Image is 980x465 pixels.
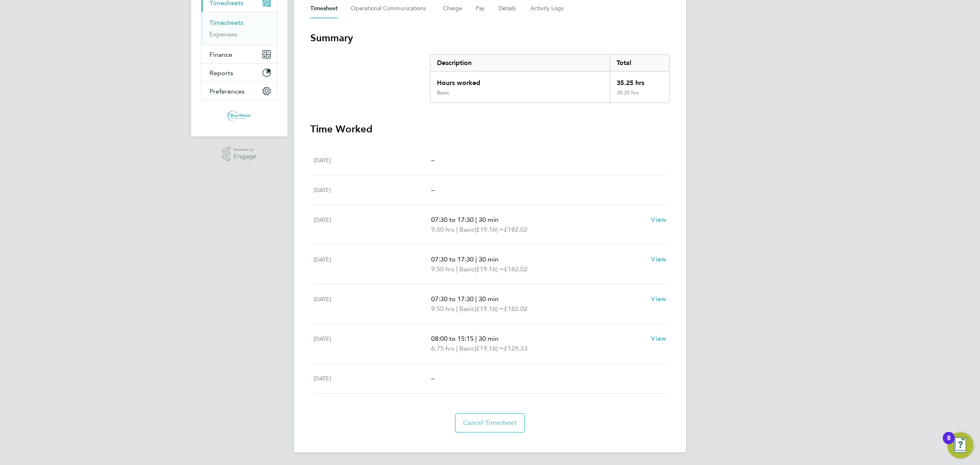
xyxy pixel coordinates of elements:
[459,304,474,314] span: Basic
[475,216,477,224] span: |
[431,156,434,164] span: –
[474,265,504,273] span: (£19.16) =
[474,344,504,352] span: (£19.16) =
[474,226,504,233] span: (£19.16) =
[222,146,257,162] a: Powered byEngage
[431,186,434,194] span: –
[201,64,277,82] button: Reports
[651,334,666,344] a: View
[227,109,252,122] img: bluewaterwales-logo-retina.png
[459,225,474,235] span: Basic
[201,12,277,45] div: Timesheets
[437,89,449,96] div: Basic
[310,123,670,136] h3: Time Worked
[459,264,474,274] span: Basic
[431,226,454,233] span: 9.50 hrs
[314,185,431,195] div: [DATE]
[947,432,973,458] button: Open Resource Center, 8 new notifications
[475,255,477,263] span: |
[651,215,666,225] a: View
[456,265,458,273] span: |
[209,87,245,95] span: Preferences
[209,19,243,27] a: Timesheets
[651,335,666,342] span: View
[456,226,458,233] span: |
[610,72,669,89] div: 35.25 hrs
[463,419,517,427] span: Cancel Timesheet
[431,255,474,263] span: 07:30 to 17:30
[610,89,669,103] div: 35.25 hrs
[430,54,670,103] div: Summary
[610,55,669,71] div: Total
[651,294,666,304] a: View
[310,31,670,45] h3: Summary
[314,373,431,383] div: [DATE]
[456,344,458,352] span: |
[209,30,237,38] a: Expenses
[504,226,528,233] span: £182.02
[651,255,666,264] a: View
[651,255,666,263] span: View
[431,335,474,342] span: 08:00 to 15:15
[310,31,670,433] section: Timesheet
[201,109,278,122] a: Go to home page
[947,438,951,449] div: 8
[475,335,477,342] span: |
[504,344,528,352] span: £129.33
[651,216,666,224] span: View
[651,295,666,303] span: View
[475,295,477,303] span: |
[201,82,277,100] button: Preferences
[430,55,610,71] div: Description
[431,344,454,352] span: 6.75 hrs
[314,294,431,314] div: [DATE]
[234,153,256,160] span: Engage
[431,265,454,273] span: 9.50 hrs
[474,305,504,313] span: (£19.16) =
[209,51,232,58] span: Finance
[431,216,474,224] span: 07:30 to 17:30
[234,146,256,153] span: Powered by
[314,334,431,353] div: [DATE]
[504,265,528,273] span: £182.02
[431,295,474,303] span: 07:30 to 17:30
[201,45,277,63] button: Finance
[431,305,454,313] span: 9.50 hrs
[479,255,499,263] span: 30 min
[430,72,610,89] div: Hours worked
[314,155,431,165] div: [DATE]
[456,305,458,313] span: |
[459,344,474,353] span: Basic
[455,413,525,433] button: Cancel Timesheet
[314,215,431,235] div: [DATE]
[479,295,499,303] span: 30 min
[314,255,431,274] div: [DATE]
[479,216,499,224] span: 30 min
[504,305,528,313] span: £182.02
[209,69,233,77] span: Reports
[431,374,434,382] span: –
[479,335,499,342] span: 30 min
